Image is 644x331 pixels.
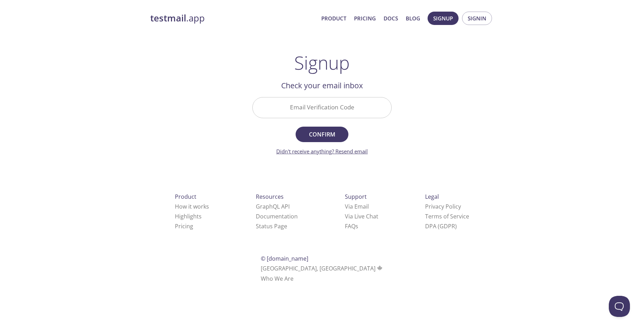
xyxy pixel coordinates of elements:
[256,203,290,210] a: GraphQL API
[252,79,392,91] h2: Check your email inbox
[261,265,384,272] span: [GEOGRAPHIC_DATA], [GEOGRAPHIC_DATA]
[433,14,453,23] span: Signup
[425,222,457,230] a: DPA (GDPR)
[468,14,486,23] span: Signin
[355,222,358,230] span: s
[354,14,376,23] a: Pricing
[256,193,284,200] span: Resources
[303,129,341,139] span: Confirm
[425,193,439,200] span: Legal
[462,12,492,25] button: Signin
[345,212,378,220] a: Via Live Chat
[294,52,350,73] h1: Signup
[609,296,630,317] iframe: Help Scout Beacon - Open
[296,127,348,142] button: Confirm
[276,148,368,155] a: Didn't receive anything? Resend email
[256,212,298,220] a: Documentation
[261,275,293,282] a: Who We Are
[175,203,209,210] a: How it works
[425,212,469,220] a: Terms of Service
[175,222,193,230] a: Pricing
[345,193,367,200] span: Support
[425,203,461,210] a: Privacy Policy
[321,14,346,23] a: Product
[261,255,308,262] span: © [DOMAIN_NAME]
[175,212,202,220] a: Highlights
[175,193,196,200] span: Product
[428,12,459,25] button: Signup
[150,12,316,24] a: testmail.app
[150,12,186,24] strong: testmail
[384,14,398,23] a: Docs
[345,222,358,230] a: FAQ
[256,222,287,230] a: Status Page
[406,14,420,23] a: Blog
[345,203,369,210] a: Via Email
